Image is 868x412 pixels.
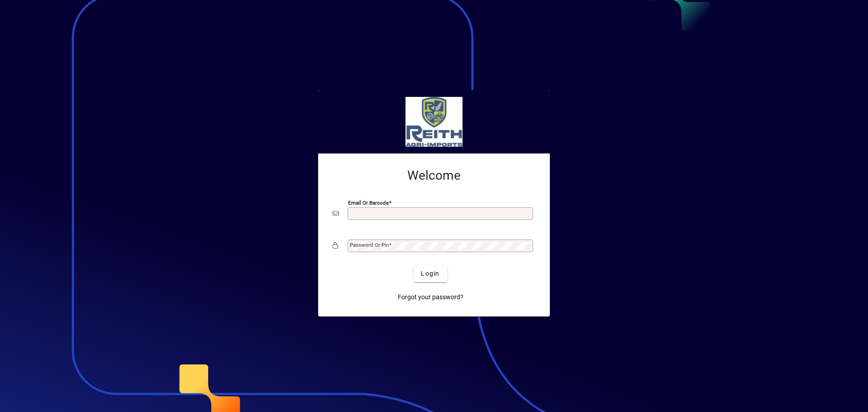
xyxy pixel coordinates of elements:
[348,199,389,206] mat-label: Email or Barcode
[394,289,467,306] a: Forgot your password?
[398,292,463,302] span: Forgot your password?
[350,242,389,248] mat-label: Password or Pin
[333,168,535,183] h2: Welcome
[421,269,439,278] span: Login
[414,266,447,282] button: Login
